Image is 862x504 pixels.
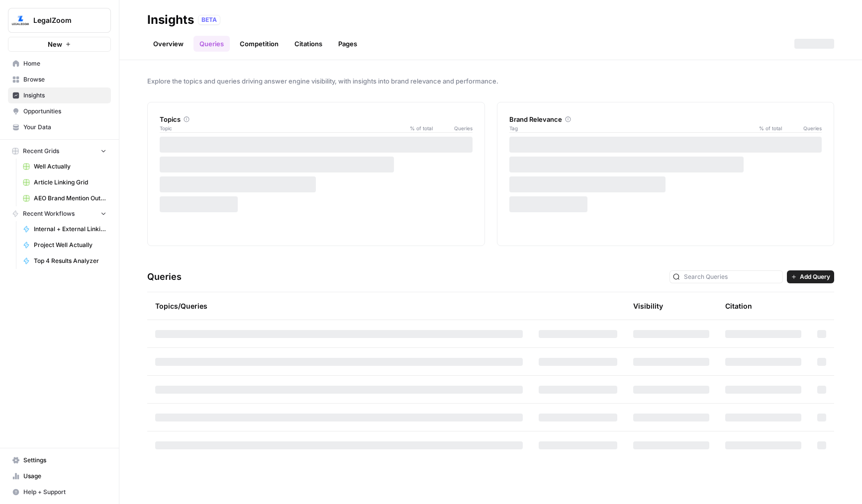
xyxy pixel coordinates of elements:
[787,270,834,283] button: Add Query
[193,36,230,52] a: Queries
[23,59,106,68] span: Home
[23,91,106,100] span: Insights
[34,225,106,234] span: Internal + External Linking Quality Control
[23,75,106,84] span: Browse
[433,124,473,132] span: Queries
[800,272,830,281] span: Add Query
[23,456,106,465] span: Settings
[8,87,111,103] a: Insights
[34,194,106,203] span: AEO Brand Mention Outreach
[8,452,111,468] a: Settings
[18,190,111,206] a: AEO Brand Mention Outreach
[8,484,111,500] button: Help + Support
[34,256,106,265] span: Top 4 Results Analyzer
[23,472,106,481] span: Usage
[234,36,285,52] a: Competition
[8,56,111,72] a: Home
[8,468,111,484] a: Usage
[288,36,328,52] a: Citations
[509,114,822,124] div: Brand Relevance
[33,15,94,25] span: LegalZoom
[34,241,106,250] span: Project Well Actually
[8,37,111,52] button: New
[684,272,779,282] input: Search Queries
[23,147,59,156] span: Recent Grids
[403,124,433,132] span: % of total
[198,15,220,25] div: BETA
[18,159,111,174] a: Well Actually
[34,162,106,171] span: Well Actually
[752,124,782,132] span: % of total
[633,301,663,311] div: Visibility
[332,36,363,52] a: Pages
[8,119,111,135] a: Your Data
[782,124,822,132] span: Queries
[34,178,106,187] span: Article Linking Grid
[18,221,111,237] a: Internal + External Linking Quality Control
[509,124,753,132] span: Tag
[23,123,106,132] span: Your Data
[8,103,111,119] a: Opportunities
[8,144,111,159] button: Recent Grids
[18,253,111,269] a: Top 4 Results Analyzer
[155,292,523,320] div: Topics/Queries
[48,39,62,49] span: New
[23,488,106,497] span: Help + Support
[23,107,106,116] span: Opportunities
[8,206,111,221] button: Recent Workflows
[147,76,834,86] span: Explore the topics and queries driving answer engine visibility, with insights into brand relevan...
[18,174,111,190] a: Article Linking Grid
[160,114,473,124] div: Topics
[23,209,75,218] span: Recent Workflows
[11,11,29,29] img: LegalZoom Logo
[8,72,111,87] a: Browse
[725,292,752,320] div: Citation
[18,237,111,253] a: Project Well Actually
[147,12,194,28] div: Insights
[147,36,190,52] a: Overview
[160,124,403,132] span: Topic
[8,8,111,33] button: Workspace: LegalZoom
[147,270,182,284] h3: Queries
